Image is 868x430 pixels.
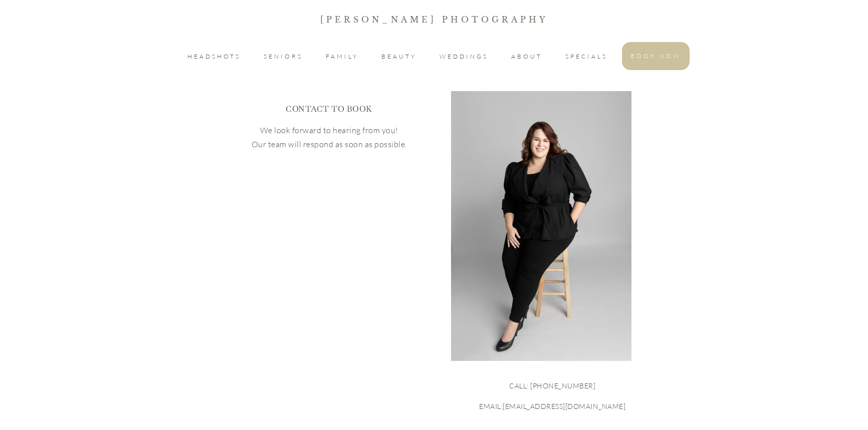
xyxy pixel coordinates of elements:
span: EMAIL: [479,402,503,410]
a: SENIORS [264,51,303,63]
a: WEDDINGS [440,51,488,63]
a: FAMILY [326,51,358,63]
span: [EMAIL_ADDRESS][DOMAIN_NAME] [503,402,625,410]
img: RJP67434 [451,91,631,361]
a: BEAUTY [381,51,416,63]
p: [PERSON_NAME] Photography [1,13,867,27]
a: SPECIALS [565,51,607,63]
span: CALL: [PHONE_NUMBER] [509,381,595,390]
a: HEADSHOTS [187,51,241,63]
p: We look forward to hearing from you! [252,123,407,137]
a: ABOUT [511,51,542,63]
p: CONTACT TO BOOK [286,102,372,123]
a: BOOK NOW [630,50,681,62]
p: Our team will respond as soon as possible. [252,137,407,151]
